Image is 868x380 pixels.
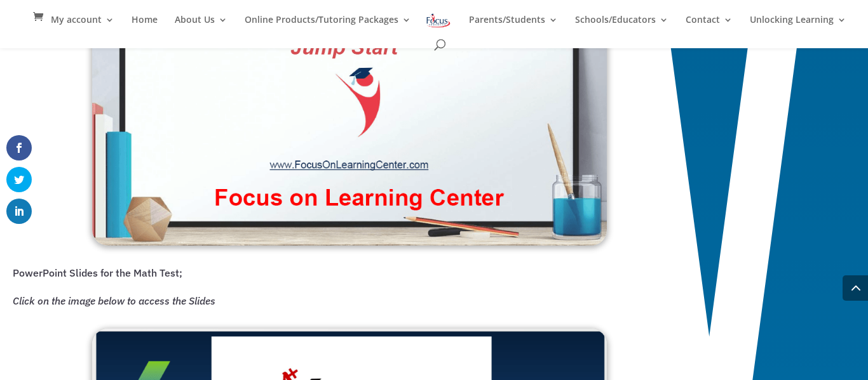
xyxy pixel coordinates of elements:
[686,15,733,37] a: Contact
[13,264,693,292] p: PowerPoint Slides for the Math Test;
[750,15,846,37] a: Unlocking Learning
[469,15,558,37] a: Parents/Students
[132,15,158,37] a: Home
[13,294,215,307] em: Click on the image below to access the Slides
[51,15,114,37] a: My account
[175,15,227,37] a: About Us
[92,233,607,249] a: Digital ACT Prep English/Reading Workbook
[575,15,668,37] a: Schools/Educators
[245,15,411,37] a: Online Products/Tutoring Packages
[425,11,452,30] img: Focus on Learning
